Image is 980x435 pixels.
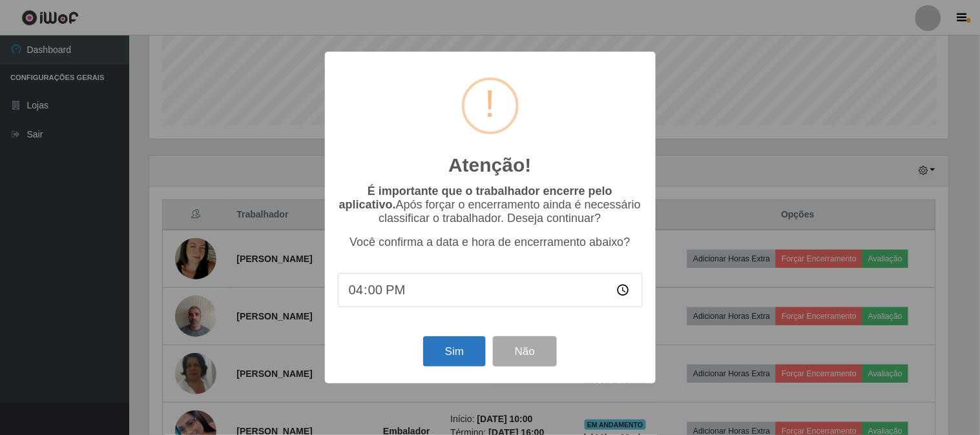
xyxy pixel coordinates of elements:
h2: Atenção! [448,154,531,177]
p: Após forçar o encerramento ainda é necessário classificar o trabalhador. Deseja continuar? [338,185,643,225]
button: Sim [423,336,486,367]
b: É importante que o trabalhador encerre pelo aplicativo. [339,185,612,211]
p: Você confirma a data e hora de encerramento abaixo? [338,236,643,249]
button: Não [493,336,557,367]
